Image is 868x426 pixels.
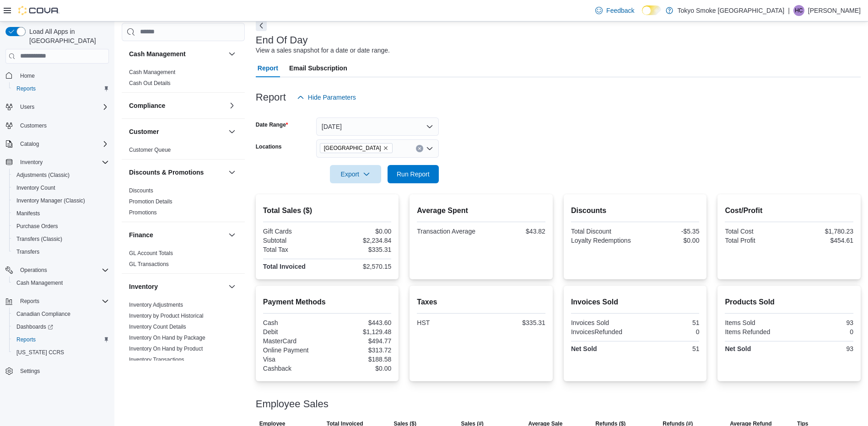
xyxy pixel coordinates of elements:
nav: Complex example [5,65,109,402]
span: Inventory On Hand by Product [129,345,203,352]
div: MasterCard [263,337,325,345]
span: Promotions [129,209,157,216]
span: Promotion Details [129,198,173,205]
h3: End Of Day [256,35,308,46]
button: Inventory [226,281,237,292]
button: Reports [2,295,113,308]
button: Reports [9,333,113,346]
button: Cash Management [9,277,113,289]
a: Reports [13,83,39,94]
div: Total Tax [263,246,325,253]
span: Cash Management [13,277,109,288]
div: Visa [263,356,325,363]
a: Feedback [592,1,638,20]
a: Customers [16,120,50,131]
button: Adjustments (Classic) [9,169,113,181]
button: Inventory Count [9,181,113,194]
span: Reports [20,298,39,305]
h3: Finance [129,230,153,240]
div: Items Refunded [725,328,787,335]
span: Purchase Orders [16,223,58,230]
button: [DATE] [316,117,439,136]
label: Date Range [256,121,288,128]
span: Manifests [16,210,40,217]
a: Settings [16,366,43,377]
span: HC [795,5,803,16]
strong: Net Sold [725,345,751,352]
button: Compliance [226,100,237,111]
span: Settings [20,367,40,375]
a: Discounts [129,187,153,194]
div: Subtotal [263,237,325,244]
span: Home [20,72,35,80]
div: 0 [791,328,853,335]
span: GL Account Totals [129,250,173,257]
div: 51 [637,319,699,326]
a: Inventory by Product Historical [129,313,204,319]
button: Cash Management [226,48,237,59]
div: $335.31 [329,246,391,253]
span: Report [258,59,278,77]
div: InvoicesRefunded [571,328,633,335]
span: Customer Queue [129,146,171,154]
button: Canadian Compliance [9,308,113,320]
button: Reports [16,296,43,307]
span: Cash Out Details [129,80,171,87]
span: Feedback [606,6,634,15]
span: Cash Management [16,279,63,287]
a: Dashboards [9,320,113,333]
span: Reports [16,85,36,92]
h3: Report [256,92,286,103]
div: Gift Cards [263,228,325,235]
h2: Total Sales ($) [263,205,392,216]
span: Inventory [16,157,109,168]
div: $0.00 [637,237,699,244]
div: Cash [263,319,325,326]
div: $335.31 [483,319,545,326]
div: HST [417,319,479,326]
a: Adjustments (Classic) [13,170,73,181]
a: Canadian Compliance [13,309,74,319]
div: $43.82 [483,228,545,235]
span: Inventory Count Details [129,323,186,330]
h2: Cost/Profit [725,205,853,216]
h2: Average Spent [417,205,545,216]
span: Load All Apps in [GEOGRAPHIC_DATA] [26,27,109,45]
div: Discounts & Promotions [122,185,245,222]
a: Promotions [129,209,157,216]
div: $0.00 [329,365,391,372]
div: $188.58 [329,356,391,363]
a: Customer Queue [129,147,171,153]
button: Catalog [2,138,113,150]
div: $443.60 [329,319,391,326]
span: Canadian Compliance [16,310,70,318]
span: Inventory Adjustments [129,301,183,309]
div: $454.61 [791,237,853,244]
a: Inventory On Hand by Package [129,335,205,341]
a: Cash Management [13,277,66,288]
h2: Invoices Sold [571,297,700,308]
span: Reports [16,296,109,307]
span: Transfers [16,248,39,256]
h3: Discounts & Promotions [129,168,204,177]
span: Dark Mode [642,15,642,16]
h3: Inventory [129,282,158,291]
span: [GEOGRAPHIC_DATA] [324,144,381,153]
button: Discounts & Promotions [226,167,237,178]
h3: Compliance [129,101,165,110]
div: View a sales snapshot for a date or date range. [256,46,390,55]
span: Users [20,103,34,111]
div: 0 [637,328,699,335]
button: Inventory [129,282,225,291]
p: Tokyo Smoke [GEOGRAPHIC_DATA] [678,5,785,16]
div: $2,234.84 [329,237,391,244]
button: Users [2,101,113,113]
span: Settings [16,365,109,377]
span: Catalog [20,140,39,148]
a: [US_STATE] CCRS [13,347,68,358]
button: Transfers [9,245,113,258]
button: Customer [226,126,237,137]
div: Heather Chafe [793,5,804,16]
div: Total Discount [571,228,633,235]
strong: Net Sold [571,345,597,352]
